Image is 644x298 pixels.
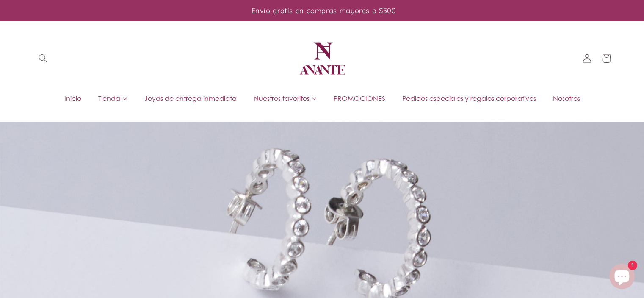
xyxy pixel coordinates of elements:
span: Nuestros favoritos [254,94,310,103]
a: Tienda [90,92,136,105]
a: Joyas de entrega inmediata [136,92,245,105]
span: Joyas de entrega inmediata [144,94,237,103]
span: Nosotros [553,94,580,103]
a: Nuestros favoritos [245,92,325,105]
span: PROMOCIONES [334,94,385,103]
inbox-online-store-chat: Chat de la tienda online Shopify [607,264,637,291]
a: PROMOCIONES [325,92,394,105]
span: Envío gratis en compras mayores a $500 [252,6,396,15]
span: Inicio [64,94,81,103]
summary: Búsqueda [33,49,53,68]
span: Tienda [98,94,120,103]
a: Pedidos especiales y regalos corporativos [394,92,544,105]
img: Anante Joyería | Diseño mexicano [297,33,348,84]
span: Pedidos especiales y regalos corporativos [402,94,536,103]
a: Anante Joyería | Diseño mexicano [293,30,351,87]
a: Inicio [56,92,90,105]
a: Nosotros [544,92,589,105]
